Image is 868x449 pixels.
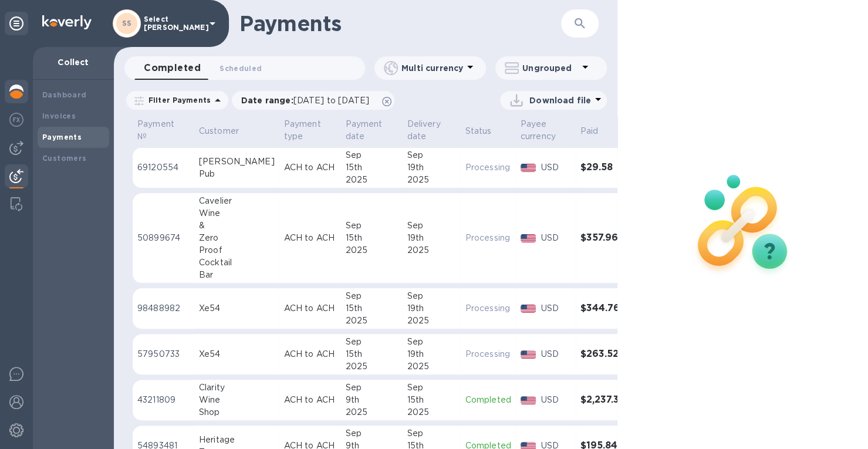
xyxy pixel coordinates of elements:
[580,349,627,360] h3: $263.52
[407,382,455,394] div: Sep
[137,348,190,360] p: 57950733
[284,161,336,174] p: ACH to ACH
[137,118,190,143] span: Payment №
[199,232,275,244] div: Zero
[284,394,336,406] p: ACH to ACH
[199,168,275,180] div: Pub
[346,302,398,315] div: 15th
[541,302,570,315] p: USD
[199,125,254,137] span: Customer
[42,133,82,141] b: Payments
[465,394,511,406] p: Completed
[9,113,23,127] img: Foreign exchange
[407,315,455,327] div: 2025
[346,315,398,327] div: 2025
[42,56,104,68] p: Collect
[199,195,275,207] div: Cavelier
[42,154,87,163] b: Customers
[346,290,398,302] div: Sep
[541,394,570,406] p: USD
[137,232,190,244] p: 50899674
[407,149,455,161] div: Sep
[580,303,627,314] h3: $344.76
[346,394,398,406] div: 9th
[346,118,383,143] p: Payment date
[199,302,275,315] div: Xe54
[580,125,599,137] p: Paid
[346,406,398,418] div: 2025
[580,162,627,173] h3: $29.58
[465,125,507,137] span: Status
[407,336,455,348] div: Sep
[346,382,398,394] div: Sep
[42,112,76,120] b: Invoices
[346,118,398,143] span: Payment date
[199,394,275,406] div: Wine
[465,125,492,137] p: Status
[407,118,455,143] span: Delivery date
[407,394,455,406] div: 15th
[199,269,275,281] div: Bar
[137,394,190,406] p: 43211809
[137,118,174,143] p: Payment №
[465,161,511,174] p: Processing
[137,302,190,315] p: 98488982
[346,161,398,174] div: 15th
[465,348,511,360] p: Processing
[5,12,28,35] div: Unpin categories
[284,348,336,360] p: ACH to ACH
[407,427,455,440] div: Sep
[241,94,375,106] p: Date range :
[346,348,398,360] div: 15th
[521,118,571,143] span: Payee currency
[407,348,455,360] div: 19th
[199,125,239,137] p: Customer
[346,174,398,186] div: 2025
[522,62,578,74] p: Ungrouped
[144,60,201,76] span: Completed
[122,19,132,28] b: SS
[407,360,455,373] div: 2025
[199,256,275,269] div: Cocktail
[541,161,570,174] p: USD
[284,302,336,315] p: ACH to ACH
[407,290,455,302] div: Sep
[346,149,398,161] div: Sep
[521,164,536,172] img: USD
[293,96,369,105] span: [DATE] to [DATE]
[239,11,561,36] h1: Payments
[521,234,536,242] img: USD
[219,62,262,75] span: Scheduled
[401,62,463,74] p: Multi currency
[42,90,87,99] b: Dashboard
[346,220,398,232] div: Sep
[346,232,398,244] div: 15th
[144,95,211,105] p: Filter Payments
[199,207,275,220] div: Wine
[199,244,275,256] div: Proof
[465,302,511,315] p: Processing
[199,348,275,360] div: Xe54
[199,434,275,446] div: Heritage
[284,118,336,143] span: Payment type
[407,406,455,418] div: 2025
[580,125,614,137] span: Paid
[580,232,627,244] h3: $357.96
[199,382,275,394] div: Clarity
[346,336,398,348] div: Sep
[407,302,455,315] div: 19th
[284,232,336,244] p: ACH to ACH
[541,232,570,244] p: USD
[407,232,455,244] div: 19th
[137,161,190,174] p: 69120554
[284,118,321,143] p: Payment type
[465,232,511,244] p: Processing
[144,15,202,32] p: Select [PERSON_NAME]
[346,427,398,440] div: Sep
[521,118,556,143] p: Payee currency
[199,220,275,232] div: &
[521,305,536,313] img: USD
[541,348,570,360] p: USD
[199,406,275,418] div: Shop
[407,118,440,143] p: Delivery date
